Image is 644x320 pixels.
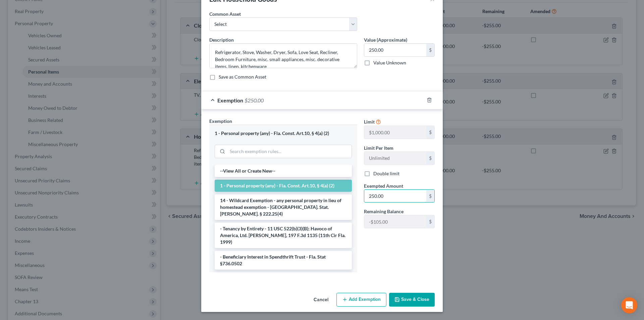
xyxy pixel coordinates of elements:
[426,126,434,139] div: $
[364,44,426,56] input: 0.00
[209,118,232,124] span: Exemption
[336,293,386,307] button: Add Exemption
[227,145,352,158] input: Search exemption rules...
[373,170,399,177] label: Double limit
[364,126,426,139] input: --
[364,183,403,189] span: Exempted Amount
[373,59,406,66] label: Value Unknown
[215,194,352,220] li: 14 - Wildcard Exemption - any personal property in lieu of homestead exemption - [GEOGRAPHIC_DATA...
[308,293,334,307] button: Cancel
[209,37,234,43] span: Description
[364,36,407,43] label: Value (Approximate)
[215,165,352,177] li: --View All or Create New--
[245,97,264,103] span: $250.00
[364,152,426,165] input: --
[215,130,352,137] div: 1 - Personal property (any) - Fla. Const. Art.10, § 4(a) (2)
[426,215,434,228] div: $
[215,223,352,248] li: - Tenancy by Entirety - 11 USC 522(b)(3)(B); Havoco of America, Ltd. [PERSON_NAME], 197 F.3d 1135...
[389,293,435,307] button: Save & Close
[426,190,434,202] div: $
[364,119,375,125] span: Limit
[209,10,241,17] label: Common Asset
[364,215,426,228] input: --
[364,208,404,215] label: Remaining Balance
[219,74,266,80] label: Save as Common Asset
[621,297,637,313] div: Open Intercom Messenger
[426,152,434,165] div: $
[215,180,352,192] li: 1 - Personal property (any) - Fla. Const. Art.10, § 4(a) (2)
[217,97,243,103] span: Exemption
[426,44,434,56] div: $
[364,190,426,202] input: 0.00
[215,251,352,270] li: - Beneficiary Interest in Spendthrift Trust - Fla. Stat §736.0502
[364,144,393,151] label: Limit Per Item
